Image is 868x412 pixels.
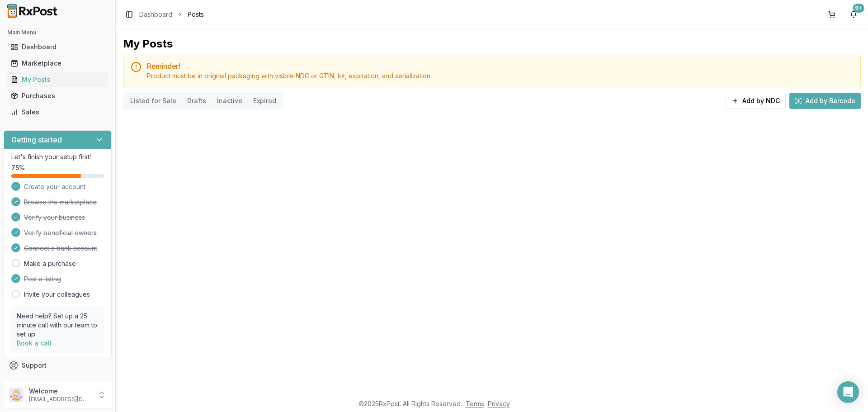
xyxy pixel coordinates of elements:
button: My Posts [4,72,112,87]
img: RxPost Logo [4,4,61,18]
div: My Posts [123,37,173,51]
span: 75 % [11,163,25,172]
a: Terms [466,400,484,407]
div: Marketplace [11,59,104,68]
a: Marketplace [7,55,108,71]
span: Verify your business [24,213,85,222]
button: Feedback [4,374,112,390]
span: Create your account [24,182,85,191]
button: Purchases [4,89,112,103]
div: 9+ [853,4,864,13]
div: My Posts [11,75,104,84]
span: Post a listing [24,275,61,284]
a: Book a call [17,339,52,347]
button: Add by Barcode [789,93,861,109]
p: Welcome [29,387,92,396]
h3: Getting started [11,134,62,145]
a: Privacy [488,400,510,407]
span: Feedback [22,377,52,386]
button: Marketplace [4,56,112,71]
button: Sales [4,105,112,119]
p: Let's finish your setup first! [11,152,104,161]
a: Invite your colleagues [24,290,90,299]
button: Add by NDC [726,93,786,109]
button: Drafts [182,94,212,108]
h5: Reminder! [147,62,853,70]
div: Dashboard [11,43,104,52]
button: 9+ [846,7,861,22]
span: Browse the marketplace [24,198,97,207]
div: Sales [11,108,104,117]
a: Sales [7,104,108,120]
img: User avatar [9,388,24,402]
button: Inactive [212,94,248,108]
div: Open Intercom Messenger [837,381,859,403]
a: My Posts [7,71,108,88]
p: Need help? Set up a 25 minute call with our team to set up. [17,312,99,339]
button: Expired [248,94,282,108]
p: [EMAIL_ADDRESS][DOMAIN_NAME] [29,396,92,403]
button: Listed for Sale [125,94,182,108]
div: Purchases [11,91,104,100]
a: Dashboard [7,39,108,55]
h2: Main Menu [7,29,108,36]
a: Make a purchase [24,259,76,268]
span: Posts [188,10,204,19]
span: Verify beneficial owners [24,228,97,237]
div: Product must be in original packaging with visible NDC or GTIN, lot, expiration, and serialization. [147,71,853,81]
a: Purchases [7,88,108,104]
button: Dashboard [4,40,112,54]
span: Connect a bank account [24,244,97,253]
a: Dashboard [139,10,172,19]
button: Support [4,357,112,374]
nav: breadcrumb [139,10,204,19]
